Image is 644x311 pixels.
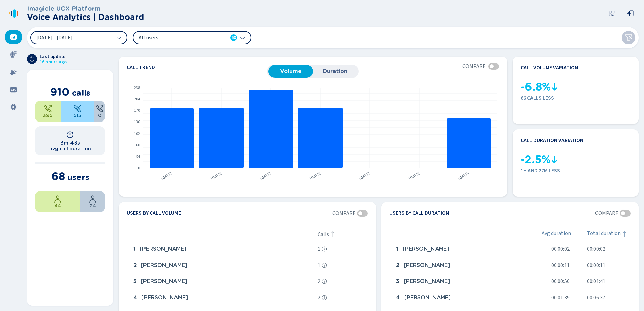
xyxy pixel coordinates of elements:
text: 0 [138,165,140,171]
svg: groups-filled [10,86,17,93]
span: 00:01:39 [551,295,570,301]
svg: funnel-disabled [624,34,633,42]
div: Rebecca Bonner [131,258,315,272]
svg: info-circle [322,246,327,252]
h2: Voice Analytics | Dashboard [27,12,144,22]
span: [PERSON_NAME] [141,262,187,268]
span: 4 [133,295,137,301]
span: -6.8% [521,81,551,93]
span: calls [72,88,90,98]
svg: kpi-down [551,83,559,91]
span: -2.5% [521,153,550,166]
span: 1 [396,246,398,252]
span: 515 [74,113,82,118]
text: 238 [134,85,140,91]
span: 2 [396,262,399,268]
div: Kelly Smith [131,242,315,256]
span: 1 [318,262,320,268]
div: 35.29% [80,191,105,212]
svg: info-circle [322,279,327,284]
span: 16 hours ago [40,59,67,65]
span: 2 [318,278,320,284]
button: [DATE] - [DATE] [30,31,127,44]
span: 0 [98,113,101,118]
button: Clear filters [622,31,635,44]
span: [PERSON_NAME] [141,295,188,301]
span: 24 [90,203,96,208]
svg: box-arrow-left [627,10,634,17]
text: 204 [134,96,140,102]
div: Groups [5,82,22,97]
text: [DATE] [259,171,272,181]
span: Duration [316,68,354,74]
span: 1 [318,246,320,252]
h3: Imagicle UCX Platform [27,5,144,12]
h2: avg call duration [49,146,91,151]
div: 56.59% [61,101,94,122]
svg: unknown-call [96,105,104,113]
text: 34 [136,154,140,160]
text: [DATE] [408,171,421,181]
span: 00:01:41 [587,278,605,284]
svg: arrow-clockwise [29,56,35,62]
span: 00:00:02 [587,246,605,252]
span: 4 [396,295,400,301]
div: Dashboard [5,30,22,44]
span: 1h and 27m less [521,168,631,174]
div: Sorted ascending, click to sort descending [622,230,630,238]
div: Settings [5,100,22,114]
span: 3 [396,278,399,284]
div: Alarms [5,65,22,79]
text: 136 [134,119,140,125]
button: Volume [268,65,313,78]
span: 00:00:50 [551,278,570,284]
h4: Users by call duration [389,210,449,217]
span: Total duration [587,230,621,238]
text: [DATE] [160,171,173,181]
div: Calls [318,230,368,238]
span: 1 [133,246,136,252]
span: 00:06:37 [587,295,605,301]
span: 00:00:11 [587,262,605,268]
text: [DATE] [309,171,322,181]
span: users [67,172,89,182]
svg: mic-fill [10,51,17,58]
text: 68 [136,142,140,148]
h4: Users by call volume [127,210,181,217]
span: 00:00:11 [551,262,570,268]
span: 00:00:02 [551,246,570,252]
span: [PERSON_NAME] [404,295,451,301]
div: 43.41% [35,101,61,122]
h4: Call trend [127,65,267,70]
span: [PERSON_NAME] [141,278,187,284]
div: 0% [94,101,105,122]
span: 68 [51,170,65,183]
svg: telephone-outbound [44,105,52,113]
svg: chevron-down [240,35,245,40]
text: [DATE] [457,171,470,181]
text: [DATE] [358,171,371,181]
svg: telephone-inbound [73,105,82,113]
span: 68 [231,34,236,41]
div: Kelly Smith [393,242,525,256]
span: [PERSON_NAME] [140,246,186,252]
span: Compare [332,210,356,216]
div: Sophie Cross [393,291,525,304]
span: Calls [318,231,329,237]
h1: 3m 43s [60,140,80,146]
div: Lindsey Jackson [131,291,315,304]
span: 395 [43,113,53,118]
div: Sorted ascending, click to sort descending [330,230,339,238]
span: 3 [133,278,137,284]
svg: chevron-down [116,35,121,40]
span: Last update: [40,54,67,59]
span: [DATE] - [DATE] [36,35,73,40]
span: [PERSON_NAME] [402,246,449,252]
svg: timer [66,130,74,138]
svg: info-circle [322,263,327,268]
svg: info-circle [322,295,327,300]
div: Ebony Vandecasteele [131,275,315,288]
h4: Call volume variation [521,65,578,71]
text: 170 [134,108,140,113]
span: Compare [462,63,486,69]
